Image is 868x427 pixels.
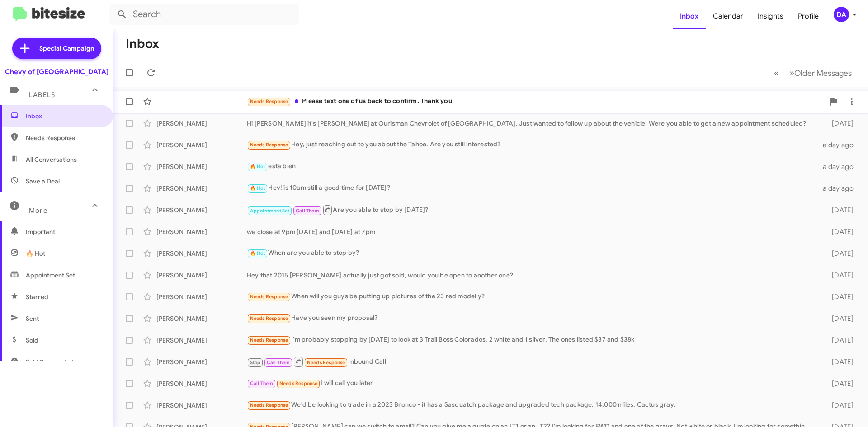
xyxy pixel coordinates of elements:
div: [PERSON_NAME] [156,119,247,128]
span: 🔥 Hot [250,250,265,256]
span: Special Campaign [39,44,94,53]
h1: Inbox [126,37,159,51]
div: [DATE] [817,336,861,345]
div: Inbound Call [247,356,817,367]
div: [PERSON_NAME] [156,271,247,280]
span: Needs Response [250,402,288,408]
div: [DATE] [817,206,861,215]
button: Next [784,64,857,82]
span: Important [26,227,103,236]
a: Inbox [673,3,706,29]
span: « [774,67,779,79]
span: Needs Response [250,142,288,148]
span: Older Messages [794,68,852,78]
div: a day ago [817,184,861,193]
div: Hey that 2015 [PERSON_NAME] actually just got sold, would you be open to another one? [247,271,817,280]
div: Please text one of us back to confirm. Thank you [247,96,825,107]
div: [PERSON_NAME] [156,206,247,215]
span: Sold [26,336,38,345]
button: Previous [769,64,784,82]
div: We'd be looking to trade in a 2023 Bronco - it has a Sasquatch package and upgraded tech package.... [247,400,817,410]
span: Sent [26,314,39,323]
span: Call Them [250,380,274,386]
div: esta bien [247,161,817,172]
span: 🔥 Hot [26,249,45,258]
span: More [29,206,47,215]
span: Needs Response [250,315,288,321]
div: [PERSON_NAME] [156,401,247,410]
span: Call Them [296,208,319,214]
div: Hi [PERSON_NAME] it's [PERSON_NAME] at Ourisman Chevrolet of [GEOGRAPHIC_DATA]. Just wanted to fo... [247,119,817,128]
div: Have you seen my proposal? [247,313,817,324]
span: » [789,67,794,79]
a: Insights [750,3,791,29]
div: we close at 9pm [DATE] and [DATE] at 7pm [247,227,817,236]
div: Are you able to stop by [DATE]? [247,204,817,216]
div: When are you able to stop by? [247,248,817,258]
span: Stop [250,360,261,366]
div: [PERSON_NAME] [156,162,247,171]
a: Special Campaign [12,38,101,59]
div: a day ago [817,162,861,171]
span: Needs Response [250,99,288,104]
span: Appointment Set [250,208,290,214]
div: [DATE] [817,357,861,366]
span: Inbox [26,112,103,121]
div: When will you guys be putting up pictures of the 23 red model y? [247,291,817,302]
span: Needs Response [26,133,103,142]
a: Profile [791,3,826,29]
span: Needs Response [279,380,318,386]
div: DA [834,7,849,22]
div: [PERSON_NAME] [156,249,247,258]
div: [PERSON_NAME] [156,336,247,345]
div: [PERSON_NAME] [156,141,247,150]
div: [DATE] [817,119,861,128]
div: a day ago [817,141,861,150]
span: Appointment Set [26,271,75,280]
span: Sold Responded [26,357,74,366]
div: [PERSON_NAME] [156,379,247,388]
div: Hey! is 10am still a good time for [DATE]? [247,183,817,193]
div: [PERSON_NAME] [156,184,247,193]
div: [PERSON_NAME] [156,357,247,366]
div: Hey, just reaching out to you about the Tahoe. Are you still interested? [247,140,817,150]
input: Search [109,4,299,25]
span: 🔥 Hot [250,185,265,191]
div: [DATE] [817,379,861,388]
div: [DATE] [817,292,861,301]
div: [PERSON_NAME] [156,292,247,301]
button: DA [826,7,858,22]
div: [PERSON_NAME] [156,314,247,323]
span: All Conversations [26,155,77,164]
div: I will call you later [247,378,817,389]
div: [DATE] [817,227,861,236]
span: Call Them [267,360,290,366]
div: [DATE] [817,314,861,323]
a: Calendar [706,3,750,29]
span: Needs Response [250,337,288,343]
span: Starred [26,292,48,301]
div: [PERSON_NAME] [156,227,247,236]
div: Chevy of [GEOGRAPHIC_DATA] [5,67,108,76]
span: Needs Response [307,360,345,366]
div: [DATE] [817,249,861,258]
span: Save a Deal [26,177,60,186]
div: [DATE] [817,401,861,410]
div: I'm probably stopping by [DATE] to look at 3 Trail Boss Colorados. 2 white and 1 silver. The ones... [247,335,817,345]
nav: Page navigation example [769,64,857,82]
span: 🔥 Hot [250,164,265,169]
span: Needs Response [250,294,288,300]
div: [DATE] [817,271,861,280]
span: Labels [29,91,55,99]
